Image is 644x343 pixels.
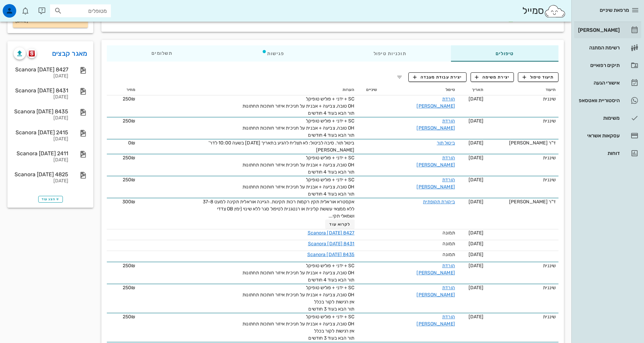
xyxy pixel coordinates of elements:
span: תג [20,5,24,9]
a: היסטוריית וואטסאפ [574,92,641,109]
a: עסקאות אשראי [574,128,641,144]
div: Scanora [DATE] 8431 [14,87,68,94]
a: תיקים רפואיים [574,57,641,73]
span: הצג עוד [42,197,59,201]
span: פעילים [494,17,507,23]
span: לקרוא עוד [329,222,350,227]
a: [PERSON_NAME] [574,22,641,38]
div: Scanora [DATE] 8435 [14,108,68,115]
div: [DATE] [14,94,68,100]
div: [PERSON_NAME] [577,27,620,33]
th: טיפול [380,85,458,95]
div: שיננית [489,176,556,183]
a: הורדת [PERSON_NAME] [416,96,455,109]
a: הורדת [PERSON_NAME] [416,118,455,131]
span: [DATE] [469,118,484,124]
a: אישורי הגעה [574,75,641,91]
div: Scanora [DATE] 2415 [14,129,68,136]
th: תאריך [458,85,486,95]
span: [DATE] [469,263,484,269]
span: [DATE] [469,199,484,205]
a: הורדת [PERSON_NAME] [416,285,455,298]
div: ד"ר [PERSON_NAME] [489,198,556,205]
span: [DATE] [469,230,484,236]
a: Scanora [DATE] 8431 [308,241,355,247]
span: אקסטרא אוראלית תקין רקמות רכות תקינות. הגיינה אוראלית תקינה למעט 37-8 ללא ממצאי עששת קלינית או רנ... [203,199,355,219]
span: 250₪ [123,118,135,124]
div: טיפולים [451,45,558,62]
div: Scanora [DATE] 4825 [14,171,68,178]
div: שיננית [489,95,556,102]
span: [DATE] [469,140,484,146]
a: הורדת [PERSON_NAME] [416,314,455,327]
div: [DATE] [14,157,68,163]
a: הורדת [PERSON_NAME] [416,155,455,168]
img: SmileCloud logo [544,4,566,18]
span: תמונה [443,252,455,257]
span: SC + ידני + פוליש טופיקל OH טובה, צביעה + אבנית על חניכית איזור חותכות תחתונות תור הבא בעוד 4 חודשים [242,177,354,197]
div: משימות [577,115,620,121]
span: [DATE] [469,155,484,161]
button: תיעוד טיפול [518,72,558,82]
div: [DATE] [14,178,68,184]
span: [DATE] [469,252,484,257]
div: אישורי הגעה [577,80,620,86]
div: שיננית [489,117,556,124]
a: Scanora [DATE] 8435 [307,252,355,257]
span: תמונה [443,241,455,247]
button: יצירת משימה [471,72,514,82]
th: מחיר [107,85,138,95]
span: יצירת משימה [475,74,509,80]
div: רשימת המתנה [577,45,620,50]
div: שיננית [489,262,556,269]
span: 250₪ [123,96,135,102]
th: שיניים [357,85,380,95]
div: [DATE] [14,73,68,79]
span: יצירת עבודת מעבדה [413,74,462,80]
div: עסקאות אשראי [577,133,620,138]
a: מאגר קבצים [52,48,88,59]
a: רשימת המתנה [574,40,641,56]
a: הורדת [PERSON_NAME] [416,177,455,190]
span: מרפאת שיניים [600,7,629,13]
div: תיקים רפואיים [577,63,620,68]
div: שיננית [489,284,556,291]
span: 300₪ [122,199,135,205]
span: [DATE] [469,241,484,247]
span: [DATE] [469,285,484,291]
div: דוחות [577,151,620,156]
span: 250₪ [123,177,135,183]
img: scanora logo [29,50,35,56]
div: Scanora [DATE] 8427 [14,66,68,73]
button: הצג עוד [38,196,63,203]
span: SC + ידני + פוליש טופיקל OH טובה, צביעה + אבנית על חניכית איזור חותכות תחתונות תור הבא בעוד 4 חודשים [242,263,354,283]
span: תיעוד טיפול [523,74,554,80]
span: SC + ידני + פוליש טופיקל OH טובה, צביעה + אבנית על חניכית איזור חותכות תחתונות תור הבא בעוד 4 חודשים [242,118,354,138]
a: הורדת [PERSON_NAME] [416,263,455,276]
div: ד"ר [PERSON_NAME] [489,139,556,146]
span: 250₪ [123,314,135,320]
button: יצירת עבודת מעבדה [408,72,466,82]
div: סמייל [522,4,566,18]
span: ביטול תור. סיבה לביטול: לא תצליח להגיע בתאריך [DATE] בשעה 10:00 לדר' [PERSON_NAME] [209,140,355,153]
a: דוחות [574,145,641,161]
a: Scanora [DATE] 8427 [308,230,355,236]
span: SC + ידני + פוליש טופיקל OH טובה, צביעה + אבנית על חניכית איזור חותכות תחתונות תור הבא בעוד 4 חודשים [242,155,354,175]
button: לקרוא עוד [325,220,355,229]
div: [DATE] [14,136,68,142]
span: [DATE] [469,96,484,102]
span: 250₪ [123,263,135,269]
span: 250₪ [123,285,135,291]
span: [DATE] [469,314,484,320]
div: [DATE] [14,115,68,121]
a: ביטול תור [437,140,455,146]
a: ביקורת תקופתית [423,199,455,205]
span: תשלומים [151,51,172,56]
div: היסטוריית וואטסאפ [577,98,620,103]
span: [DATE] [469,177,484,183]
span: 0₪ [128,140,135,146]
div: Scanora [DATE] 2411 [14,150,68,157]
div: תוכניות טיפול [329,45,451,62]
div: שיננית [489,154,556,161]
button: scanora logo [27,49,37,58]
